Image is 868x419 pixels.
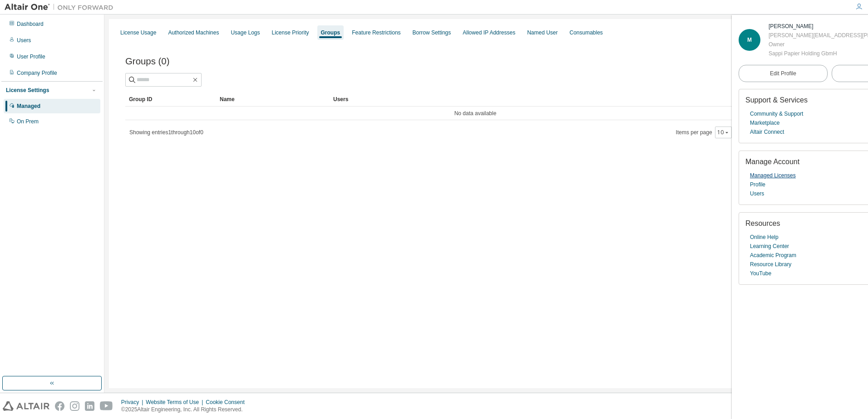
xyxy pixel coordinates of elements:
[129,92,212,107] div: Group ID
[321,29,340,36] div: Groups
[750,180,765,189] a: Profile
[146,399,206,406] div: Website Terms of Use
[750,260,791,269] a: Resource Library
[17,53,45,60] div: User Profile
[739,65,828,82] a: Edit Profile
[750,127,784,136] a: Altair Connect
[121,406,250,414] p: © 2025 Altair Engineering, Inc. All Rights Reserved.
[750,233,779,242] a: Online Help
[168,29,219,36] div: Authorized Machines
[745,158,799,166] span: Manage Account
[129,129,203,136] span: Showing entries 1 through 10 of 0
[17,37,31,44] div: Users
[17,20,44,28] div: Dashboard
[125,107,825,120] td: No data available
[17,118,39,125] div: On Prem
[750,251,796,260] a: Academic Program
[220,92,326,107] div: Name
[747,37,752,43] span: M
[6,87,49,94] div: License Settings
[750,171,796,180] a: Managed Licenses
[676,127,732,138] span: Items per page
[770,70,796,77] span: Edit Profile
[70,401,79,411] img: instagram.svg
[272,29,309,36] div: License Priority
[231,29,260,36] div: Usage Logs
[17,102,40,110] div: Managed
[717,129,730,136] button: 10
[527,29,557,36] div: Named User
[125,56,169,67] span: Groups (0)
[333,92,822,107] div: Users
[750,269,771,278] a: YouTube
[3,401,49,411] img: altair_logo.svg
[17,69,57,77] div: Company Profile
[413,29,451,36] div: Borrow Settings
[745,219,780,227] span: Resources
[750,242,789,251] a: Learning Center
[750,109,803,118] a: Community & Support
[352,29,400,36] div: Feature Restrictions
[121,399,146,406] div: Privacy
[750,118,779,127] a: Marketplace
[5,3,118,12] img: Altair One
[463,29,515,36] div: Allowed IP Addresses
[85,401,94,411] img: linkedin.svg
[745,96,808,104] span: Support & Services
[570,29,603,36] div: Consumables
[100,401,113,411] img: youtube.svg
[206,399,250,406] div: Cookie Consent
[120,29,156,36] div: License Usage
[750,189,764,198] a: Users
[55,401,64,411] img: facebook.svg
